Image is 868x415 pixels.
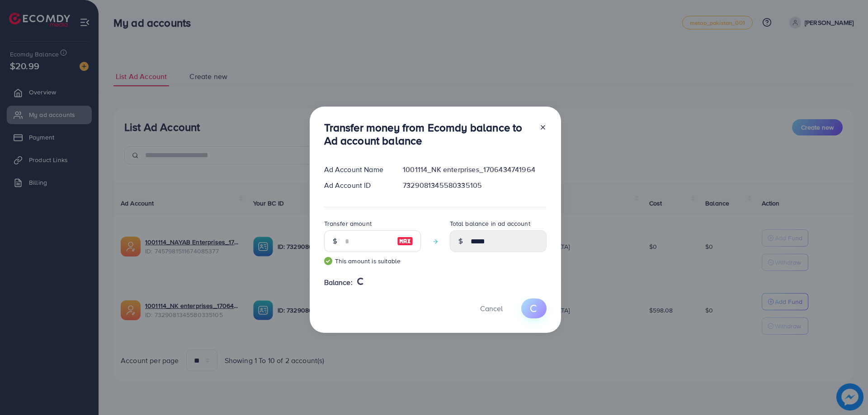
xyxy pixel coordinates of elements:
[396,180,553,191] div: 7329081345580335105
[317,164,396,175] div: Ad Account Name
[469,298,514,318] button: Cancel
[324,277,353,288] span: Balance:
[324,256,421,266] small: This amount is suitable
[450,219,530,228] label: Total balance in ad account
[324,257,332,265] img: guide
[324,121,532,147] h3: Transfer money from Ecomdy balance to Ad account balance
[397,236,413,247] img: image
[324,219,372,228] label: Transfer amount
[480,303,503,313] span: Cancel
[396,164,553,175] div: 1001114_NK enterprises_1706434741964
[317,180,396,191] div: Ad Account ID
